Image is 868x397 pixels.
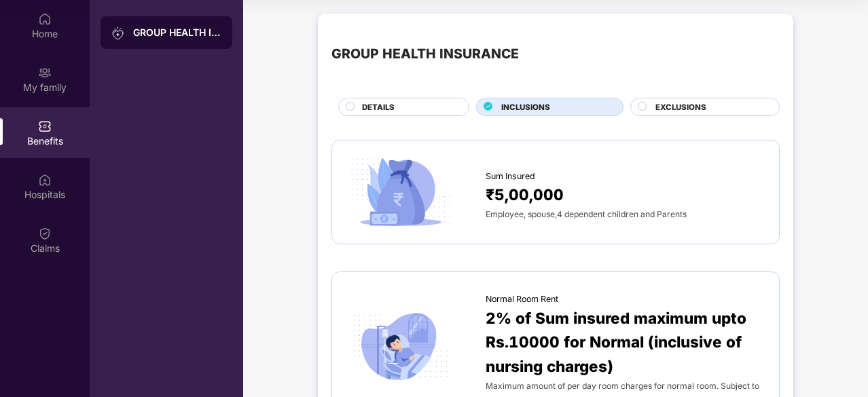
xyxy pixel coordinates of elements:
[38,119,52,133] img: svg+xml;base64,PHN2ZyBpZD0iQmVuZWZpdHMiIHhtbG5zPSJodHRwOi8vd3d3LnczLm9yZy8yMDAwL3N2ZyIgd2lkdGg9Ij...
[38,227,52,240] img: svg+xml;base64,PHN2ZyBpZD0iQ2xhaW0iIHhtbG5zPSJodHRwOi8vd3d3LnczLm9yZy8yMDAwL3N2ZyIgd2lkdGg9IjIwIi...
[346,309,456,385] img: icon
[486,306,765,378] span: 2% of Sum insured maximum upto Rs.10000 for Normal (inclusive of nursing charges)
[331,43,519,64] div: GROUP HEALTH INSURANCE
[486,292,558,306] span: Normal Room Rent
[38,66,52,79] img: svg+xml;base64,PHN2ZyB3aWR0aD0iMjAiIGhlaWdodD0iMjAiIHZpZXdCb3g9IjAgMCAyMCAyMCIgZmlsbD0ibm9uZSIgeG...
[486,170,535,183] span: Sum Insured
[38,173,52,187] img: svg+xml;base64,PHN2ZyBpZD0iSG9zcGl0YWxzIiB4bWxucz0iaHR0cDovL3d3dy53My5vcmcvMjAwMC9zdmciIHdpZHRoPS...
[38,12,52,26] img: svg+xml;base64,PHN2ZyBpZD0iSG9tZSIgeG1sbnM9Imh0dHA6Ly93d3cudzMub3JnLzIwMDAvc3ZnIiB3aWR0aD0iMjAiIG...
[655,101,706,113] span: EXCLUSIONS
[486,183,564,206] span: ₹5,00,000
[501,101,550,113] span: INCLUSIONS
[362,101,395,113] span: DETAILS
[133,26,221,39] div: GROUP HEALTH INSURANCE
[111,26,125,40] img: svg+xml;base64,PHN2ZyB3aWR0aD0iMjAiIGhlaWdodD0iMjAiIHZpZXdCb3g9IjAgMCAyMCAyMCIgZmlsbD0ibm9uZSIgeG...
[346,154,456,231] img: icon
[486,209,687,219] span: Employee, spouse,4 dependent children and Parents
